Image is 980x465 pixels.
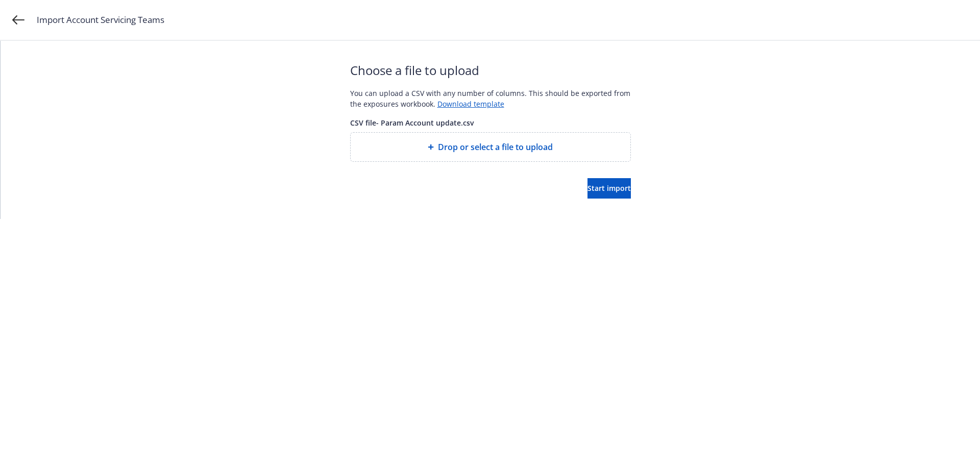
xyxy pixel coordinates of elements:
div: Drop or select a file to upload [350,132,631,162]
a: Download template [437,99,504,109]
span: Drop or select a file to upload [438,141,553,153]
span: Start import [587,183,631,193]
span: Import Account Servicing Teams [37,13,164,27]
span: CSV file - Param Account update.csv [350,117,631,128]
span: Choose a file to upload [350,61,631,80]
button: Start import [587,178,631,199]
div: You can upload a CSV with any number of columns. This should be exported from the exposures workb... [350,88,631,109]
